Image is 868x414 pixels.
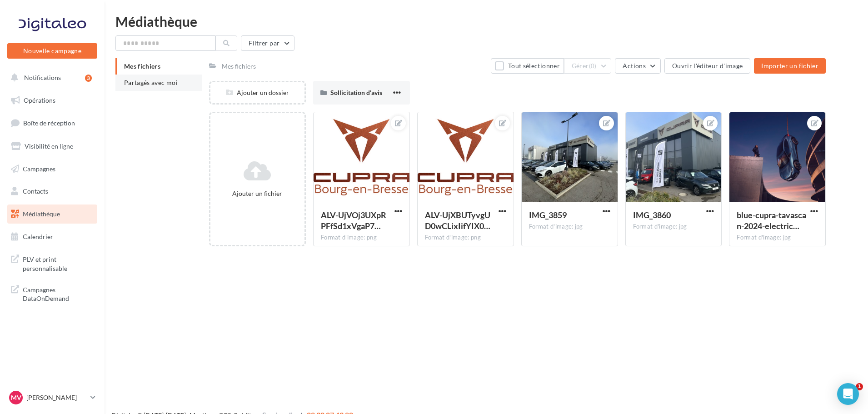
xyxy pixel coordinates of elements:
[23,253,94,273] span: PLV et print personnalisable
[5,137,99,156] a: Visibilité en ligne
[25,142,73,150] span: Visibilité en ligne
[837,383,859,405] div: Open Intercom Messenger
[633,223,714,231] div: Format d'image: jpg
[23,165,55,172] span: Campagnes
[23,284,94,303] span: Campagnes DataOnDemand
[24,96,55,104] span: Opérations
[11,393,21,402] span: Mv
[321,234,402,242] div: Format d'image: png
[115,15,857,28] div: Médiathèque
[5,182,99,201] a: Contacts
[615,58,660,74] button: Actions
[23,233,53,240] span: Calendrier
[241,35,294,51] button: Filtrer par
[529,223,610,231] div: Format d'image: jpg
[737,210,806,231] span: blue-cupra-tavascan-2024-electric-suv-coupe
[633,210,671,220] span: IMG_3860
[85,75,92,82] div: 3
[761,62,818,70] span: Importer un fichier
[737,234,818,242] div: Format d'image: jpg
[5,280,99,307] a: Campagnes DataOnDemand
[23,119,75,127] span: Boîte de réception
[589,62,597,70] span: (0)
[23,187,48,195] span: Contacts
[623,62,645,70] span: Actions
[5,68,95,87] button: Notifications 3
[856,383,863,390] span: 1
[5,91,99,110] a: Opérations
[124,79,178,86] span: Partagés avec moi
[26,393,87,402] p: [PERSON_NAME]
[5,227,99,246] a: Calendrier
[5,249,99,276] a: PLV et print personnalisable
[330,89,382,96] span: Sollicitation d'avis
[23,210,60,218] span: Médiathèque
[664,58,750,74] button: Ouvrir l'éditeur d'image
[425,210,490,231] span: ALV-UjXBUTyvgUD0wCLixIifYIX0tSeTPjCmGwpVkW0BXqp6_jj4TE4
[222,62,256,71] div: Mes fichiers
[5,113,99,133] a: Boîte de réception
[7,389,97,406] a: Mv [PERSON_NAME]
[754,58,826,74] button: Importer un fichier
[5,205,99,224] a: Médiathèque
[491,58,564,74] button: Tout sélectionner
[210,88,304,97] div: Ajouter un dossier
[7,43,97,59] button: Nouvelle campagne
[214,189,301,198] div: Ajouter un fichier
[564,58,612,74] button: Gérer(0)
[24,74,61,81] span: Notifications
[5,160,99,179] a: Campagnes
[529,210,567,220] span: IMG_3859
[124,62,160,70] span: Mes fichiers
[321,210,386,231] span: ALV-UjVOj3UXpRPFfSd1xVgaP7blbG2d_qOh87HBNIzPSixIDCWFqoc
[425,234,506,242] div: Format d'image: png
